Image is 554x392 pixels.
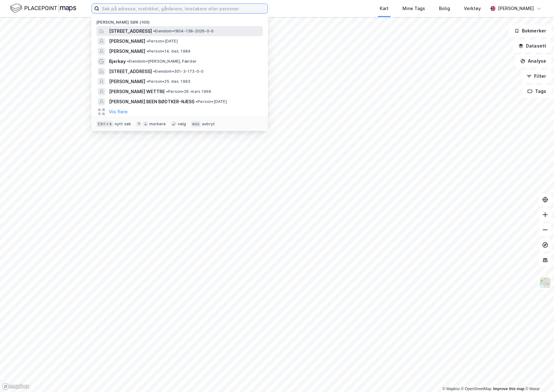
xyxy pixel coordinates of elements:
a: Mapbox homepage [2,383,30,390]
span: [STREET_ADDRESS] [109,27,152,35]
input: Søk på adresse, matrikkel, gårdeiere, leietakere eller personer [99,4,268,13]
span: [PERSON_NAME] [109,37,145,45]
span: Eiendom • 1804-138-2026-0-0 [153,29,214,34]
span: Person • 25. des. 1993 [147,79,190,84]
span: [PERSON_NAME] BEEN BØDTKER-NÆSS [109,98,194,105]
span: [PERSON_NAME] [109,48,145,55]
span: [PERSON_NAME] [109,78,145,85]
div: Ctrl + k [96,121,113,127]
span: [STREET_ADDRESS] [109,68,152,75]
span: • [147,39,148,43]
span: Person • [DATE] [196,99,227,104]
a: Mapbox [442,387,460,391]
span: Person • 14. des. 1984 [147,49,191,54]
span: [PERSON_NAME] WETTRE [109,88,165,95]
span: Eiendom • 301-3-173-0-0 [153,69,204,74]
div: esc [191,121,201,127]
div: avbryt [202,122,215,127]
button: Analyse [515,55,551,67]
span: • [147,49,148,54]
iframe: Chat Widget [522,362,554,392]
span: • [166,89,168,94]
button: Vis flere [109,108,128,116]
div: markere [149,122,166,127]
div: [PERSON_NAME] søk (100) [91,15,268,26]
div: Bolig [439,5,450,12]
span: Eiendom • [PERSON_NAME], Færder [127,59,197,64]
span: Bjerkøy [109,58,126,65]
div: velg [178,122,186,127]
span: Person • [DATE] [147,39,178,44]
button: Bokmerker [509,25,551,37]
a: Improve this map [493,387,524,391]
button: Tags [522,85,551,98]
span: • [153,29,155,33]
span: • [153,69,155,74]
span: • [127,59,129,64]
img: logo.f888ab2527a4732fd821a326f86c7f29.svg [10,3,76,14]
div: [PERSON_NAME] [498,5,534,12]
span: Person • 26. mars 1969 [166,89,211,94]
div: nytt søk [115,122,131,127]
div: Mine Tags [402,5,425,12]
img: Z [539,277,551,289]
span: • [147,79,148,84]
a: OpenStreetMap [461,387,492,391]
button: Filter [521,70,551,82]
button: Datasett [513,40,551,52]
span: • [196,99,198,104]
div: Verktøy [464,5,481,12]
div: Kart [380,5,389,12]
